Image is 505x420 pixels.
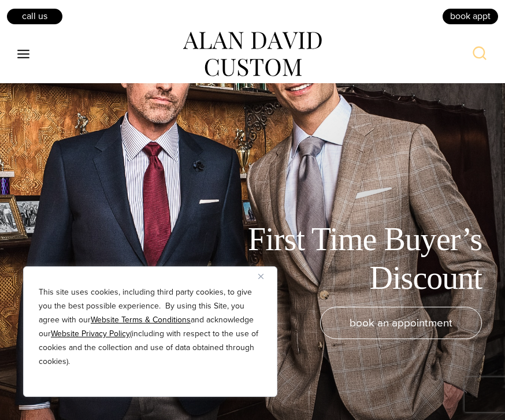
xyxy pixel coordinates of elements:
p: This site uses cookies, including third party cookies, to give you the best possible experience. ... [39,285,262,369]
a: Website Privacy Policy [51,328,130,340]
button: View Search Form [466,40,493,68]
img: Close [258,274,263,279]
a: Website Terms & Conditions [91,314,191,326]
h1: First Time Buyer’s Discount [222,220,482,298]
button: Open menu [12,44,36,65]
img: alan david custom [183,32,322,77]
a: book appt [441,8,499,25]
a: Call Us [6,8,64,25]
button: Close [258,269,272,283]
a: book an appointment [320,307,482,339]
span: book an appointment [350,314,452,331]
